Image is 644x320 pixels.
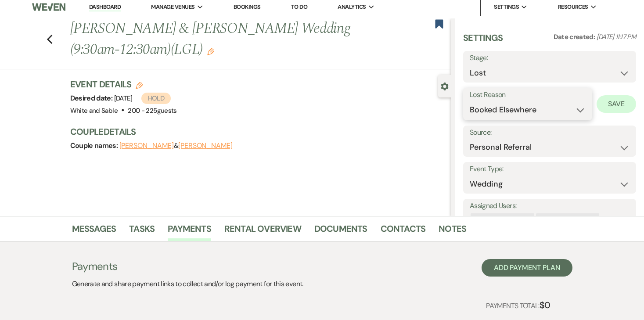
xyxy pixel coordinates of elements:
[482,259,572,277] button: Add Payment Plan
[486,298,550,312] p: Payments Total:
[224,222,301,241] a: Rental Overview
[151,3,194,11] span: Manage Venues
[558,3,588,11] span: Resources
[70,93,114,103] span: Desired date:
[470,52,630,65] label: Stage:
[119,142,174,149] button: [PERSON_NAME]
[291,3,307,11] a: To Do
[470,126,630,139] label: Source:
[540,299,550,311] strong: $0
[70,126,442,138] h3: Couple Details
[89,3,121,11] a: Dashboard
[70,78,177,90] h3: Event Details
[114,94,171,103] span: [DATE]
[597,32,636,41] span: [DATE] 11:17 PM
[338,3,366,11] span: Analytics
[72,222,116,241] a: Messages
[141,93,171,104] span: Hold
[536,213,590,226] div: [PERSON_NAME]
[470,89,586,101] label: Lost Reason
[70,106,118,115] span: White and Sable
[597,95,636,113] button: Save
[234,3,261,11] a: Bookings
[381,222,426,241] a: Contacts
[471,213,525,226] div: [PERSON_NAME]
[207,47,214,55] button: Edit
[168,222,211,241] a: Payments
[129,222,155,241] a: Tasks
[70,18,371,60] h1: [PERSON_NAME] & [PERSON_NAME] Wedding (9:30am-12:30am)(LGL)
[128,106,176,115] span: 200 - 225 guests
[72,278,303,290] p: Generate and share payment links to collect and/or log payment for this event.
[554,32,597,41] span: Date created:
[119,141,233,150] span: &
[72,259,303,274] h3: Payments
[314,222,367,241] a: Documents
[70,141,119,150] span: Couple names:
[470,200,630,212] label: Assigned Users:
[494,3,519,11] span: Settings
[439,222,466,241] a: Notes
[178,142,233,149] button: [PERSON_NAME]
[470,163,630,176] label: Event Type:
[463,32,503,51] h3: Settings
[441,82,449,90] button: Close lead details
